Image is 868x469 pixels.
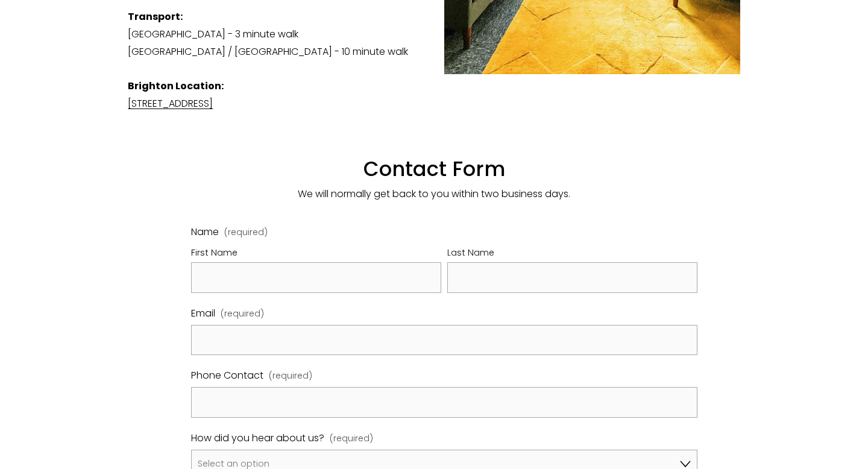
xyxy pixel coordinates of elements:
h1: Contact Form [128,132,740,182]
p: We will normally get back to you within two business days. [128,186,740,203]
span: (required) [330,431,373,447]
span: Phone Contact [191,367,263,385]
span: (required) [269,368,312,384]
div: First Name [191,245,441,262]
span: (required) [224,228,268,236]
a: [STREET_ADDRESS] [128,96,213,110]
span: (required) [221,306,264,322]
div: Last Name [447,245,697,262]
span: Email [191,305,215,323]
strong: Transport: [128,10,183,24]
span: How did you hear about us? [191,430,324,447]
strong: Brighton Location: [128,79,224,93]
span: Name [191,224,219,241]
